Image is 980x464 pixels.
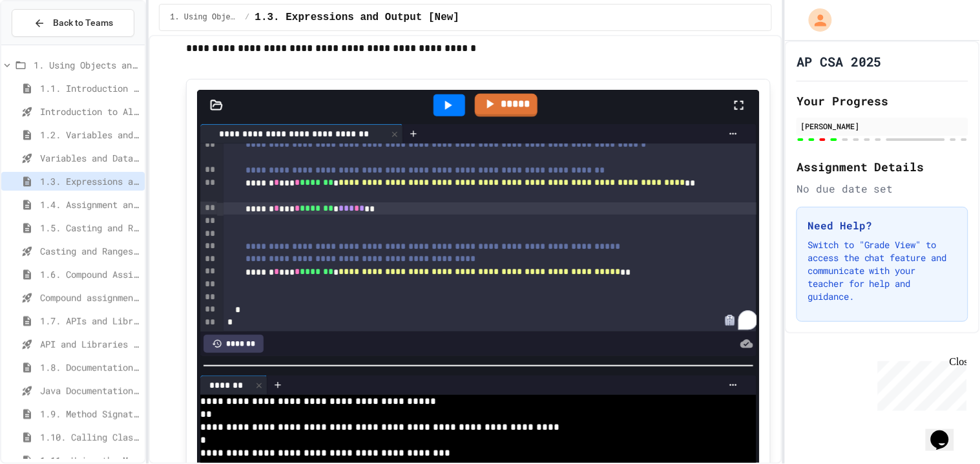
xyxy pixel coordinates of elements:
[873,356,967,411] iframe: chat widget
[40,128,140,142] span: 1.2. Variables and Data Types
[797,92,968,110] h2: Your Progress
[245,12,249,23] span: /
[40,244,140,258] span: Casting and Ranges of variables - Quiz
[53,16,113,30] span: Back to Teams
[40,337,140,351] span: API and Libraries - Topic 1.7
[808,218,957,233] h3: Need Help?
[40,314,140,328] span: 1.7. APIs and Libraries
[926,412,967,451] iframe: chat widget
[797,181,968,196] div: No due date set
[797,158,968,176] h2: Assignment Details
[40,221,140,235] span: 1.5. Casting and Ranges of Values
[40,198,140,211] span: 1.4. Assignment and Input
[5,5,89,82] div: Chat with us now!Close
[12,9,134,37] button: Back to Teams
[40,174,140,188] span: 1.3. Expressions and Output [New]
[170,12,240,23] span: 1. Using Objects and Methods
[797,52,882,70] h1: AP CSA 2025
[40,105,140,118] span: Introduction to Algorithms, Programming, and Compilers
[800,120,964,132] div: [PERSON_NAME]
[795,5,835,35] div: My Account
[808,238,957,303] p: Switch to "Grade View" to access the chat feature and communicate with your teacher for help and ...
[40,151,140,165] span: Variables and Data Types - Quiz
[40,407,140,421] span: 1.9. Method Signatures
[40,268,140,281] span: 1.6. Compound Assignment Operators
[40,384,140,397] span: Java Documentation with Comments - Topic 1.8
[40,291,140,304] span: Compound assignment operators - Quiz
[40,81,140,95] span: 1.1. Introduction to Algorithms, Programming, and Compilers
[40,361,140,374] span: 1.8. Documentation with Comments and Preconditions
[34,58,140,72] span: 1. Using Objects and Methods
[40,430,140,444] span: 1.10. Calling Class Methods
[255,10,459,25] span: 1.3. Expressions and Output [New]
